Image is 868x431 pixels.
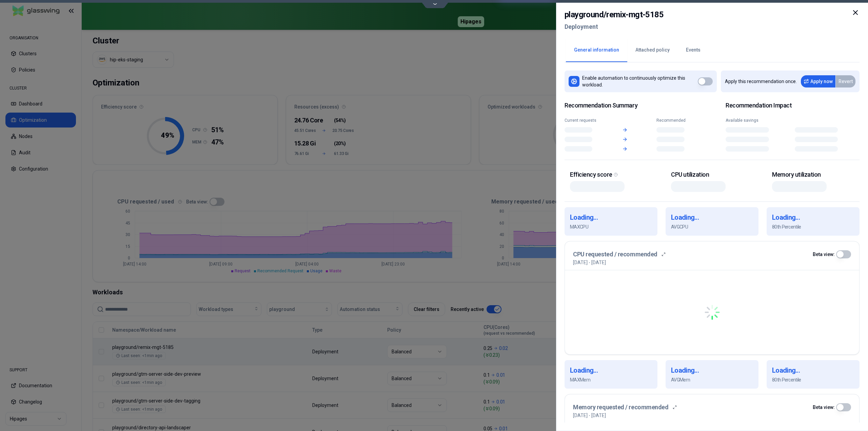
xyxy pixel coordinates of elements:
[565,118,607,123] div: Current requests
[671,376,753,383] p: AVG Mem
[565,102,698,110] span: Recommendation Summary
[582,75,698,88] p: Enable automation to continuously optimize this workload.
[726,118,791,123] div: Available savings
[573,412,606,419] p: [DATE] - [DATE]
[671,223,753,230] p: AVG CPU
[627,38,678,62] button: Attached policy
[678,38,709,62] button: Events
[570,171,652,179] div: Efficiency score
[570,376,652,383] p: MAX Mem
[570,213,652,222] h1: Loading...
[772,171,854,179] div: Memory utilization
[813,252,835,257] label: Beta view:
[813,405,835,410] label: Beta view:
[573,259,606,266] p: [DATE] - [DATE]
[726,102,860,110] h2: Recommendation Impact
[566,38,627,62] button: General information
[772,223,854,230] p: 80th Percentile
[671,171,753,179] div: CPU utilization
[573,403,669,412] h3: Memory requested / recommended
[570,223,652,230] p: MAX CPU
[772,366,854,375] h1: Loading...
[565,8,664,21] h2: playground / remix-mgt-5185
[772,213,854,222] h1: Loading...
[801,75,835,87] button: Apply now
[671,213,753,222] h1: Loading...
[656,118,698,123] div: Recommended
[570,366,652,375] h1: Loading...
[671,366,753,375] h1: Loading...
[573,250,657,259] h3: CPU requested / recommended
[725,78,797,85] p: Apply this recommendation once.
[565,21,664,33] h2: Deployment
[772,376,854,383] p: 80th Percentile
